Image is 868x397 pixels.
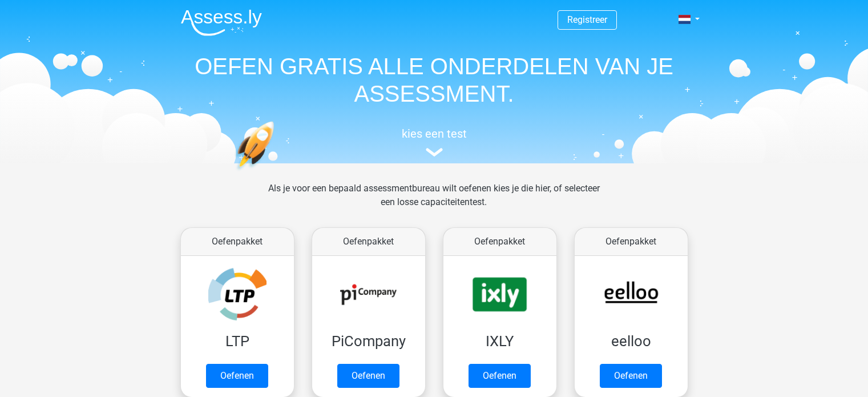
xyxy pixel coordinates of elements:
a: Oefenen [337,364,399,388]
a: Oefenen [600,364,662,388]
a: Oefenen [469,364,531,388]
a: Oefenen [206,364,268,388]
div: Als je voor een bepaald assessmentbureau wilt oefenen kies je die hier, of selecteer een losse ca... [259,182,609,223]
img: assessment [426,148,443,157]
img: Assessly [181,9,262,36]
h5: kies een test [172,127,697,141]
a: Registreer [567,14,607,25]
a: kies een test [172,127,697,157]
img: oefenen [235,121,318,224]
h1: OEFEN GRATIS ALLE ONDERDELEN VAN JE ASSESSMENT. [172,53,697,107]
